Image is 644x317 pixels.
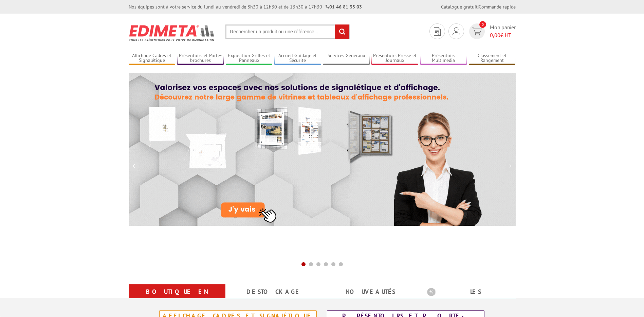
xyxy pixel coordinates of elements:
div: | [441,3,516,10]
img: devis rapide [472,28,482,35]
b: Les promotions [427,286,512,299]
img: devis rapide [434,27,441,36]
span: Mon panier [490,23,516,39]
a: Les promotions [427,286,508,310]
a: Classement et Rangement [469,53,516,64]
a: Affichage Cadres et Signalétique [129,53,176,64]
img: Présentoir, panneau, stand - Edimeta - PLV, affichage, mobilier bureau, entreprise [129,20,215,46]
a: Accueil Guidage et Sécurité [274,53,321,64]
span: 0 [479,21,486,28]
a: Boutique en ligne [137,286,217,310]
input: rechercher [335,24,349,39]
a: Présentoirs Presse et Journaux [371,53,418,64]
a: Services Généraux [323,53,370,64]
span: € HT [490,31,516,39]
span: 0,00 [490,32,500,38]
a: Commande rapide [479,4,516,10]
img: devis rapide [453,27,460,35]
div: Nos équipes sont à votre service du lundi au vendredi de 8h30 à 12h30 et de 13h30 à 17h30 [129,3,362,10]
a: Catalogue gratuit [441,4,478,10]
a: Présentoirs Multimédia [420,53,467,64]
a: nouveautés [330,286,411,298]
a: Présentoirs et Porte-brochures [177,53,224,64]
a: Destockage [234,286,314,298]
a: Exposition Grilles et Panneaux [226,53,273,64]
strong: 01 46 81 33 03 [326,4,362,10]
a: devis rapide 0 Mon panier 0,00€ HT [467,23,516,39]
input: Rechercher un produit ou une référence... [225,24,350,39]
